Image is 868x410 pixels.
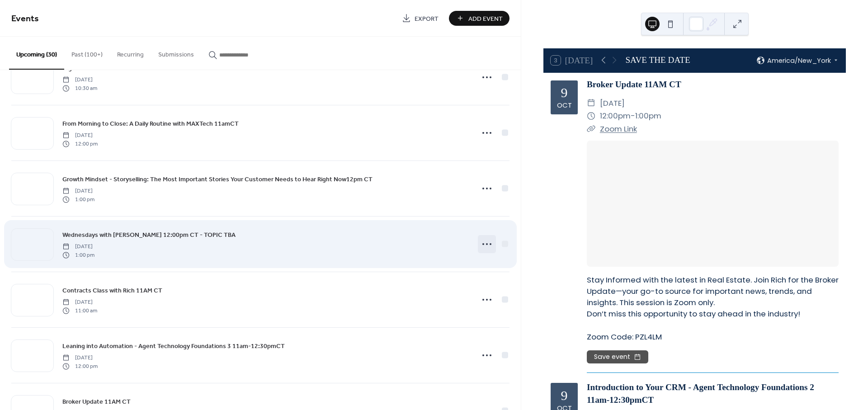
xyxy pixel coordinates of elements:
[587,350,648,364] button: Save event
[62,195,94,203] span: 1:00 pm
[62,362,98,370] span: 12:00 pm
[151,37,201,69] button: Submissions
[587,109,595,123] div: ​
[561,389,568,402] div: 9
[62,251,94,259] span: 1:00 pm
[587,97,595,110] div: ​
[62,243,94,251] span: [DATE]
[587,382,814,405] a: Introduction to Your CRM - Agent Technology Foundations 2 11am-12:30pmCT
[600,123,637,134] a: Zoom Link
[62,285,162,296] a: Contracts Class with Rich 11AM CT
[62,396,131,407] a: Broker Update 11AM CT
[62,342,285,351] span: Leaning into Automation - Agent Technology Foundations 3 11am-12:30pmCT
[600,97,625,110] span: [DATE]
[62,187,94,195] span: [DATE]
[600,109,631,123] span: 12:00pm
[62,231,236,240] span: Wednesdays with [PERSON_NAME] 12:00pm CT - TOPIC TBA
[9,37,64,70] button: Upcoming (30)
[62,132,98,140] span: [DATE]
[587,123,595,136] div: ​
[635,109,661,123] span: 1:00pm
[62,119,239,129] span: From Morning to Close: A Daily Routine with MAXTech 11amCT
[561,86,568,99] div: 9
[64,37,110,69] button: Past (100+)
[395,11,445,26] a: Export
[62,397,131,407] span: Broker Update 11AM CT
[468,14,503,24] span: Add Event
[557,102,572,108] div: Oct
[62,174,373,184] a: Growth Mindset - Storyselling: The Most Important Stories Your Customer Needs to Hear Right Now12...
[631,109,635,123] span: -
[62,230,236,240] a: Wednesdays with [PERSON_NAME] 12:00pm CT - TOPIC TBA
[62,140,98,148] span: 12:00 pm
[625,54,690,67] div: SAVE THE DATE
[62,341,285,351] a: Leaning into Automation - Agent Technology Foundations 3 11am-12:30pmCT
[11,10,39,28] span: Events
[62,84,97,92] span: 10:30 am
[62,175,373,184] span: Growth Mindset - Storyselling: The Most Important Stories Your Customer Needs to Hear Right Now12...
[62,354,98,362] span: [DATE]
[62,298,97,306] span: [DATE]
[415,14,439,24] span: Export
[767,57,831,64] span: America/New_York
[62,286,162,296] span: Contracts Class with Rich 11AM CT
[62,306,97,315] span: 11:00 am
[62,118,239,129] a: From Morning to Close: A Daily Routine with MAXTech 11amCT
[62,76,97,84] span: [DATE]
[587,80,681,89] a: Broker Update 11AM CT
[587,274,839,343] div: Stay Informed with the latest in Real Estate. Join Rich for the Broker Update—your go-to source f...
[110,37,151,69] button: Recurring
[449,11,509,26] button: Add Event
